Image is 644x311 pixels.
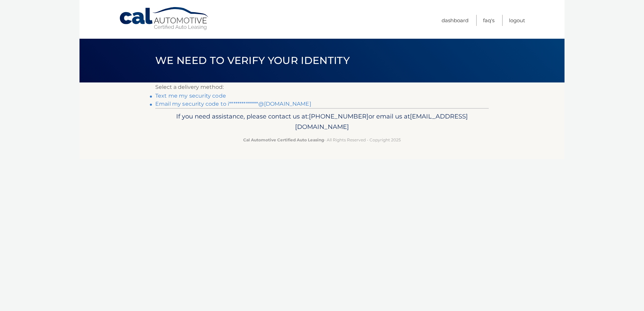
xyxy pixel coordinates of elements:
a: FAQ's [483,15,494,26]
span: [PHONE_NUMBER] [309,112,368,120]
span: We need to verify your identity [155,54,350,67]
p: If you need assistance, please contact us at: or email us at [160,111,484,133]
p: - All Rights Reserved - Copyright 2025 [160,136,484,143]
a: Logout [509,15,525,26]
a: Text me my security code [155,93,226,99]
a: Dashboard [442,15,469,26]
strong: Cal Automotive Certified Auto Leasing [243,137,324,142]
p: Select a delivery method: [155,82,489,92]
a: Cal Automotive [119,7,210,31]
